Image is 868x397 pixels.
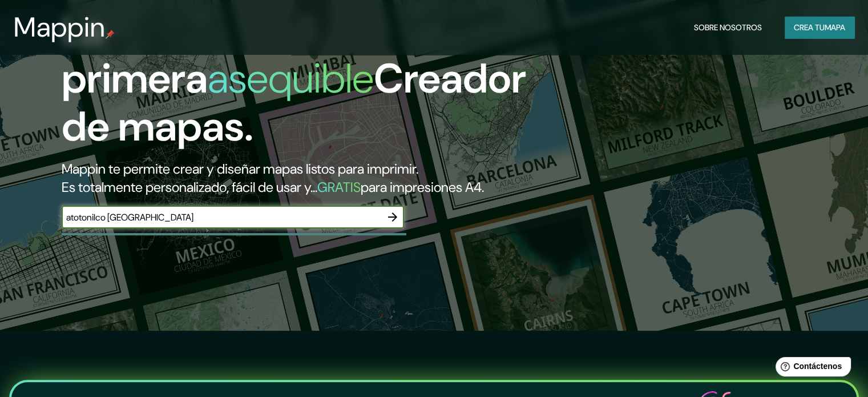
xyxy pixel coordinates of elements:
font: Mappin te permite crear y diseñar mapas listos para imprimir. [62,160,418,178]
font: Creador de mapas. [62,52,526,153]
font: Mappin [14,9,106,45]
font: asequible [208,52,374,105]
font: GRATIS [317,178,361,196]
button: Crea tumapa [785,17,854,38]
button: Sobre nosotros [689,17,766,38]
iframe: Lanzador de widgets de ayuda [766,352,855,384]
font: Es totalmente personalizado, fácil de usar y... [62,178,317,196]
font: para impresiones A4. [361,178,484,196]
input: Elige tu lugar favorito [62,211,381,224]
font: Sobre nosotros [694,22,762,33]
img: pin de mapeo [106,30,115,39]
font: mapa [825,22,845,33]
font: Crea tu [794,22,825,33]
